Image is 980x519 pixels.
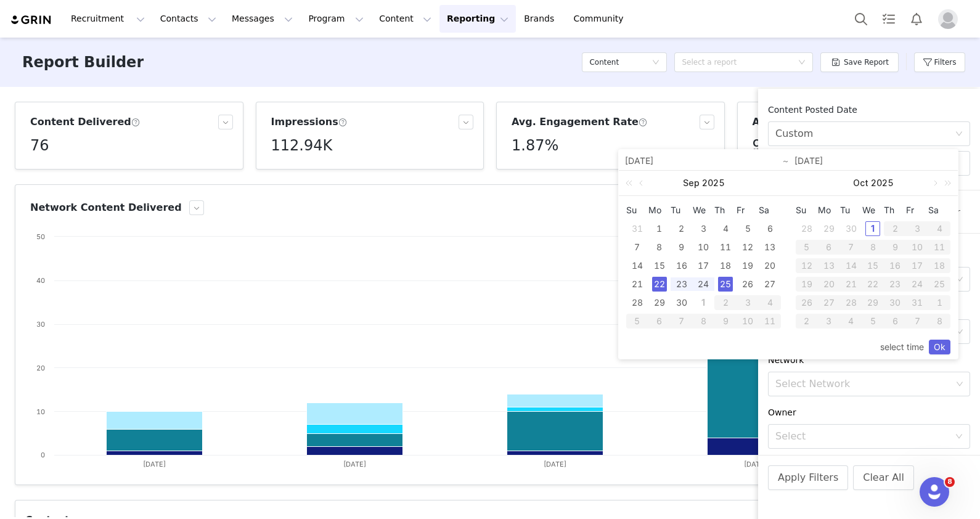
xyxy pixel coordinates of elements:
[920,477,949,507] iframe: Intercom live chat
[737,256,759,275] td: September 19, 2025
[840,295,862,310] div: 28
[630,221,645,236] div: 31
[648,312,671,330] td: October 6, 2025
[906,277,928,292] div: 24
[652,258,667,273] div: 15
[928,314,950,329] div: 8
[937,171,953,195] a: Next year (Control + right)
[63,5,152,33] button: Recruitment
[224,5,300,33] button: Messages
[718,240,733,255] div: 11
[818,219,840,238] td: September 29, 2025
[626,293,648,312] td: September 28, 2025
[648,205,671,216] span: Mo
[759,293,781,312] td: October 4, 2025
[740,240,755,255] div: 12
[796,256,818,275] td: October 12, 2025
[589,53,619,72] h5: Content
[862,293,884,312] td: October 29, 2025
[737,201,759,219] th: Fri
[10,14,53,26] img: grin logo
[652,295,667,310] div: 29
[928,293,950,312] td: November 1, 2025
[626,256,648,275] td: September 14, 2025
[439,5,516,33] button: Reporting
[737,314,759,329] div: 10
[626,238,648,256] td: September 7, 2025
[847,5,875,33] button: Search
[36,276,45,285] text: 40
[884,295,906,310] div: 30
[714,275,737,293] td: September 25, 2025
[626,314,648,329] div: 5
[884,275,906,293] td: October 23, 2025
[30,200,182,215] h3: Network Content Delivered
[906,205,928,216] span: Fr
[372,5,439,33] button: Content
[648,238,671,256] td: September 8, 2025
[840,258,862,273] div: 14
[271,115,348,129] h3: Impressions
[906,275,928,293] td: October 24, 2025
[903,5,930,33] button: Notifications
[906,258,928,273] div: 17
[696,258,711,273] div: 17
[762,240,777,255] div: 13
[956,380,963,389] i: icon: down
[796,240,818,255] div: 5
[822,221,836,236] div: 29
[956,276,963,284] i: icon: down
[301,5,371,33] button: Program
[818,258,840,273] div: 13
[759,295,781,310] div: 4
[753,115,884,129] h3: Avg. Eng. Per Content
[674,277,689,292] div: 23
[714,293,737,312] td: October 2, 2025
[652,59,659,67] i: icon: down
[630,277,645,292] div: 21
[143,460,166,468] text: [DATE]
[906,201,928,219] th: Fri
[693,275,715,293] td: September 24, 2025
[853,465,914,490] button: Clear All
[626,219,648,238] td: August 31, 2025
[714,256,737,275] td: September 18, 2025
[929,340,950,354] a: Ok
[796,205,818,216] span: Su
[762,258,777,273] div: 20
[648,293,671,312] td: September 29, 2025
[626,312,648,330] td: October 5, 2025
[36,232,45,241] text: 50
[637,171,648,195] a: Previous month (PageUp)
[759,275,781,293] td: September 27, 2025
[652,221,667,236] div: 1
[928,258,950,273] div: 18
[759,256,781,275] td: September 20, 2025
[862,295,884,310] div: 29
[818,295,840,310] div: 27
[674,295,689,310] div: 30
[693,219,715,238] td: September 3, 2025
[862,256,884,275] td: October 15, 2025
[875,5,902,33] a: Tasks
[714,205,737,216] span: Th
[796,201,818,219] th: Sun
[759,219,781,238] td: September 6, 2025
[956,328,963,337] i: icon: down
[862,240,884,255] div: 8
[862,258,884,273] div: 15
[625,153,782,168] input: Start date
[737,205,759,216] span: Fr
[701,171,726,195] a: 2025
[696,221,711,236] div: 3
[696,277,711,292] div: 24
[818,314,840,329] div: 3
[41,451,45,459] text: 0
[737,275,759,293] td: September 26, 2025
[862,201,884,219] th: Wed
[740,221,755,236] div: 5
[840,201,862,219] th: Tue
[906,314,928,329] div: 7
[512,115,648,129] h3: Avg. Engagement Rate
